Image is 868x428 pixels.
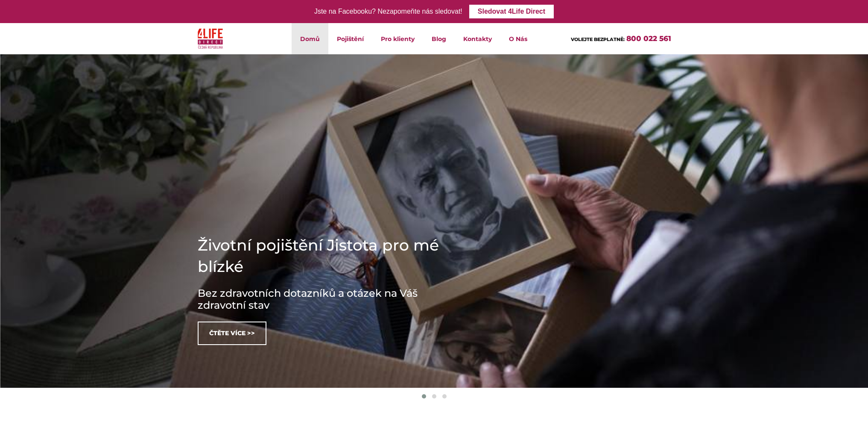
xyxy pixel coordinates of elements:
[198,27,223,51] img: 4Life Direct Česká republika logo
[314,6,462,18] div: Jste na Facebooku? Nezapomeňte nás sledovat!
[455,23,500,54] a: Kontakty
[423,23,455,54] a: Blog
[198,322,266,345] a: Čtěte více >>
[198,287,454,311] h3: Bez zdravotních dotazníků a otázek na Váš zdravotní stav
[571,36,625,42] span: VOLEJTE BEZPLATNĚ:
[626,34,671,43] a: 800 022 561
[292,23,328,54] a: Domů
[198,234,454,277] h1: Životní pojištění Jistota pro mé blízké
[469,5,554,18] a: Sledovat 4Life Direct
